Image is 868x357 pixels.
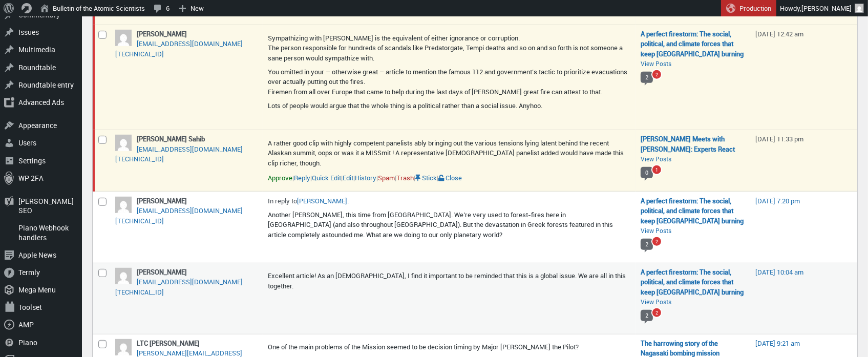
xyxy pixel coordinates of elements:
[268,342,630,352] p: One of the main problems of the Mission seemed to be decision timing by Major [PERSON_NAME] the P...
[294,173,310,182] button: Reply to this comment
[137,29,187,38] strong: [PERSON_NAME]
[415,173,437,183] a: Stick
[115,287,164,297] a: [TECHNICAL_ID]
[343,173,353,183] a: Edit this comment
[268,138,630,169] p: A rather good clip with highly competent panelists ably bringing out the various tensions lying l...
[655,309,658,316] span: 2
[641,154,745,164] a: View Posts
[437,173,462,182] span: |
[292,173,310,182] span: |
[268,101,630,111] p: Lots of people would argue that the whole thing is a political rather than a social issue. Anyhoo.
[422,173,437,182] span: Stick
[137,339,200,348] strong: LTC [PERSON_NAME]
[641,29,745,59] a: A perfect firestorm: The social, political, and climate forces that keep [GEOGRAPHIC_DATA] burning
[137,267,187,277] strong: [PERSON_NAME]
[641,310,653,324] a: 2 approved comments
[353,173,376,182] span: |
[115,216,164,225] a: [TECHNICAL_ID]
[655,71,658,78] span: 2
[396,173,414,183] a: Move this comment to the Trash
[755,134,852,144] div: [DATE] 11:33 pm
[641,196,745,226] a: A perfect firestorm: The social, political, and climate forces that keep [GEOGRAPHIC_DATA] burning
[755,267,803,277] a: [DATE] 10:04 am
[651,69,662,80] a: 2 pending comments
[414,173,437,182] span: |
[641,167,653,178] span: 0
[263,192,636,263] td: In reply to .
[137,144,243,154] a: [EMAIL_ADDRESS][DOMAIN_NAME]
[801,4,852,13] span: [PERSON_NAME]
[651,307,662,318] a: 2 pending comments
[376,173,395,182] span: |
[641,226,745,236] a: View Posts
[378,173,395,183] a: Mark this comment as spam
[268,271,630,291] p: Excellent article! As an [DEMOGRAPHIC_DATA], I find it important to be reminded that this is a gl...
[137,206,243,215] a: [EMAIL_ADDRESS][DOMAIN_NAME]
[310,173,341,182] span: |
[651,164,662,175] a: 1 pending comment
[641,72,653,83] span: 2
[641,239,653,250] span: 2
[268,173,292,183] a: Approve this comment
[641,59,745,69] a: View Posts
[297,196,347,205] a: [PERSON_NAME]
[395,173,414,182] span: |
[651,236,662,247] a: 2 pending comments
[137,196,187,205] strong: [PERSON_NAME]
[115,154,164,163] a: [TECHNICAL_ID]
[641,239,653,253] a: 2 approved comments
[655,238,658,245] span: 2
[641,267,745,298] a: A perfect firestorm: The social, political, and climate forces that keep [GEOGRAPHIC_DATA] burning
[137,277,243,286] a: [EMAIL_ADDRESS][DOMAIN_NAME]
[641,134,745,154] a: [PERSON_NAME] Meets with [PERSON_NAME]: Experts React
[755,339,800,348] a: [DATE] 9:21 am
[137,39,243,48] a: [EMAIL_ADDRESS][DOMAIN_NAME]
[755,196,800,205] a: [DATE] 7:20 pm
[641,297,745,307] a: View Posts
[438,173,462,183] a: Close
[341,173,353,182] span: |
[268,210,630,240] p: Another [PERSON_NAME], this time from [GEOGRAPHIC_DATA]. We’re very used to forest-fires here in ...
[641,72,653,86] a: 2 approved comments
[268,33,630,64] p: Sympathizing with [PERSON_NAME] is the equivalent of either ignorance or corruption. The person r...
[755,29,852,39] div: [DATE] 12:42 am
[268,67,630,97] p: You omitted in your – otherwise great – article to mention the famous 112 and government’s tactic...
[355,173,376,183] a: History
[312,173,341,182] button: Quick edit this comment inline
[655,166,658,173] span: 1
[641,310,653,321] span: 2
[115,49,164,58] a: [TECHNICAL_ID]
[137,134,205,143] strong: [PERSON_NAME] Sahib
[446,173,462,182] span: Close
